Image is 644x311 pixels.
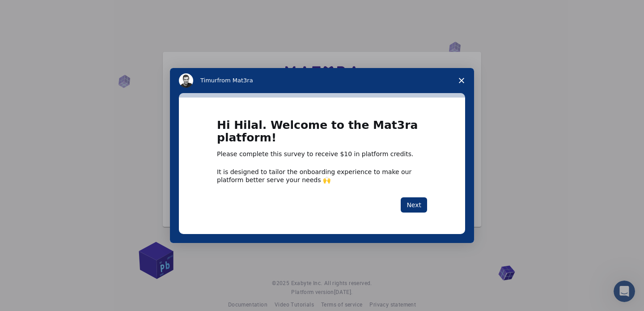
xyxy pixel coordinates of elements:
h1: Hi Hilal. Welcome to the Mat3ra platform! [217,119,427,150]
span: Timur [200,77,217,84]
button: Next [401,197,427,213]
span: Close survey [449,68,474,93]
span: Destek [20,6,47,14]
span: from Mat3ra [217,77,253,84]
img: Profile image for Timur [179,73,193,88]
div: Please complete this survey to receive $10 in platform credits. [217,150,427,159]
div: It is designed to tailor the onboarding experience to make our platform better serve your needs 🙌 [217,168,427,184]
